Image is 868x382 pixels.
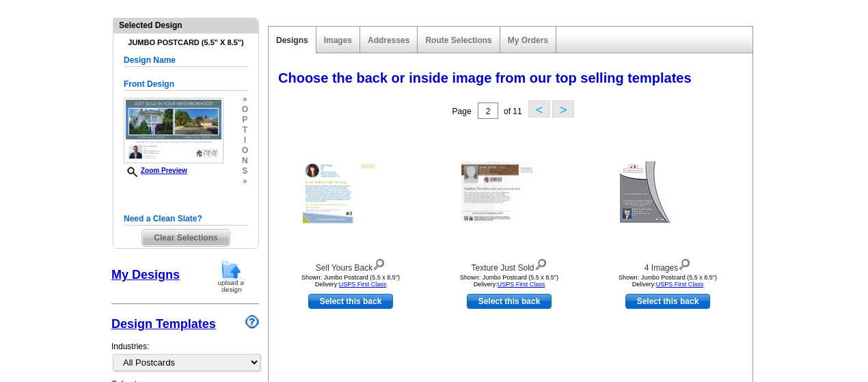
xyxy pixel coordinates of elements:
[656,281,704,288] a: USPS First Class
[124,78,248,91] h5: Front Design
[452,107,472,116] span: Page
[339,281,387,288] a: USPS First Class
[276,36,308,45] a: Designs
[124,167,187,174] a: Zoom Preview
[242,146,248,156] span: o
[142,230,229,246] span: Clear Selections
[124,38,248,47] h4: Jumbo Postcard (5.5" x 8.5")
[508,36,548,45] a: My Orders
[242,105,248,115] span: o
[113,18,258,31] div: Selected Design
[213,259,249,294] img: upload-design
[242,115,248,125] span: p
[275,256,426,274] div: Sell Yours Back
[275,274,426,288] div: Shown: Jumbo Postcard (5.5 x 8.5") Delivery:
[528,100,550,118] button: <
[425,36,491,45] a: Route Selections
[242,176,248,187] span: »
[372,256,385,271] img: view design details
[467,294,552,309] a: use this design
[593,256,743,274] div: 4 Images
[498,281,545,288] a: USPS First Class
[242,166,248,176] span: s
[245,315,259,329] img: design-wizard-help-icon.png
[678,256,691,271] img: view design details
[434,274,584,288] div: Shown: Jumbo Postcard (5.5 x 8.5") Delivery:
[461,161,557,223] img: Texture Just Sold
[625,294,710,309] a: use this design
[242,156,248,166] span: n
[111,317,216,331] a: Design Templates
[111,268,180,282] a: My Designs
[278,70,692,85] span: Choose the back or inside image from our top selling templates
[534,256,547,271] img: view design details
[593,274,743,288] div: Shown: Jumbo Postcard (5.5 x 8.5") Delivery:
[308,294,393,309] a: use this design
[620,161,716,223] img: 4 Images
[124,213,248,226] h5: Need a Clean Slate?
[552,100,574,118] button: >
[111,333,259,378] div: Industries:
[324,36,352,45] a: Images
[434,256,584,274] div: Texture Just Sold
[504,107,522,116] span: of 11
[242,135,248,146] span: i
[368,36,409,45] a: Addresses
[124,98,223,163] img: GENREJPF_JS_2Prop_All.jpg
[242,125,248,135] span: t
[124,54,248,67] h5: Design Name
[242,94,248,105] span: »
[303,161,398,223] img: Sell Yours Back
